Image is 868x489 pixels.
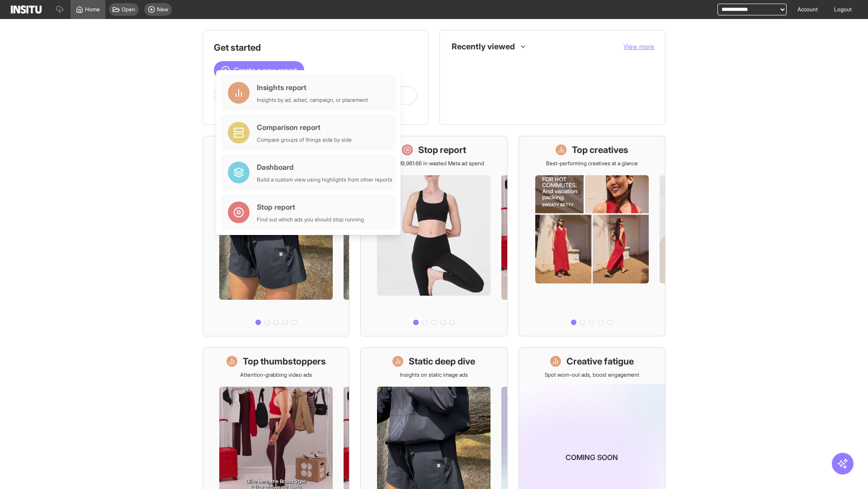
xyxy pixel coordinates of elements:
p: Attention-grabbing video ads [240,371,312,379]
button: Create a new report [214,61,304,79]
div: Dashboard [257,162,392,173]
span: Home [85,6,100,13]
p: Insights on static image ads [400,371,468,379]
p: Save £19,981.66 in wasted Meta ad spend [383,160,484,167]
p: Best-performing creatives at a glance [546,160,638,167]
h1: Top thumbstoppers [243,355,326,368]
span: New [157,6,168,13]
h1: Stop report [418,144,466,156]
div: Insights report [257,82,368,93]
button: View more [623,42,654,51]
span: View more [623,43,654,50]
div: Find out which ads you should stop running [257,216,364,223]
div: Compare groups of things side by side [257,136,352,144]
div: Build a custom view using highlights from other reports [257,176,392,183]
h1: Top creatives [572,144,628,156]
img: Logo [11,5,42,14]
div: Comparison report [257,122,352,133]
h1: Get started [214,41,417,54]
a: What's live nowSee all active ads instantly [203,136,349,336]
a: Stop reportSave £19,981.66 in wasted Meta ad spend [360,136,507,336]
div: Insights by ad, adset, campaign, or placement [257,96,368,104]
a: Top creativesBest-performing creatives at a glance [519,136,665,336]
span: Open [122,6,135,13]
span: Create a new report [234,65,297,76]
div: Stop report [257,201,364,212]
h1: Static deep dive [409,355,475,368]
